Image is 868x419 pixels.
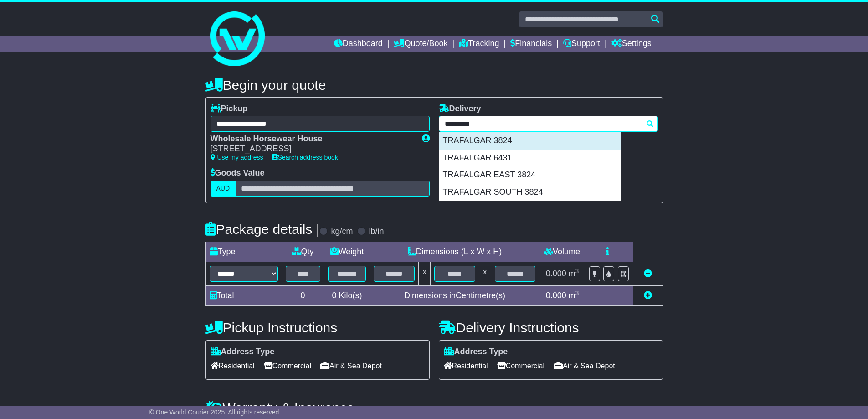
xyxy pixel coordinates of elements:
span: Residential [444,359,488,373]
label: Pickup [211,104,248,114]
span: Commercial [497,359,544,373]
h4: Begin your quote [205,78,663,93]
a: Dashboard [334,36,383,52]
span: Air & Sea Depot [554,359,615,373]
div: TRAFALGAR 6431 [439,150,621,167]
a: Settings [611,36,652,52]
span: Residential [211,359,255,373]
div: TRAFALGAR EAST 3824 [439,166,621,184]
span: m [569,291,579,300]
label: kg/cm [331,227,353,237]
td: Weight [324,242,370,262]
td: x [479,262,491,285]
div: [STREET_ADDRESS] [211,144,413,154]
span: 0.000 [546,269,566,278]
span: 0 [332,291,336,300]
sup: 3 [575,290,579,296]
label: Address Type [211,347,275,357]
a: Support [563,36,600,52]
td: Dimensions (L x W x H) [370,242,539,262]
a: Quote/Book [394,36,447,52]
span: m [569,269,579,278]
label: Address Type [444,347,508,357]
td: Type [205,242,282,262]
span: 0.000 [546,291,566,300]
h4: Warranty & Insurance [205,400,663,415]
typeahead: Please provide city [439,116,658,132]
div: TRAFALGAR SOUTH 3824 [439,184,621,201]
div: TRAFALGAR 3824 [439,132,621,150]
a: Add new item [644,291,652,300]
h4: Package details | [205,222,320,237]
td: Kilo(s) [324,285,370,305]
a: Financials [510,36,552,52]
label: lb/in [369,227,384,237]
span: Air & Sea Depot [320,359,382,373]
a: Remove this item [644,269,652,278]
td: x [419,262,431,285]
sup: 3 [575,268,579,274]
h4: Delivery Instructions [439,320,663,335]
td: Total [205,285,282,305]
h4: Pickup Instructions [205,320,430,335]
td: Dimensions in Centimetre(s) [370,285,539,305]
td: Qty [282,242,324,262]
td: Volume [539,242,585,262]
a: Search address book [272,154,338,161]
a: Use my address [211,154,263,161]
label: Delivery [439,104,481,114]
a: Tracking [459,36,499,52]
label: AUD [211,181,236,197]
span: © One World Courier 2025. All rights reserved. [149,409,281,416]
label: Goods Value [211,168,265,178]
div: Wholesale Horsewear House [211,134,413,144]
td: 0 [282,285,324,305]
span: Commercial [264,359,311,373]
